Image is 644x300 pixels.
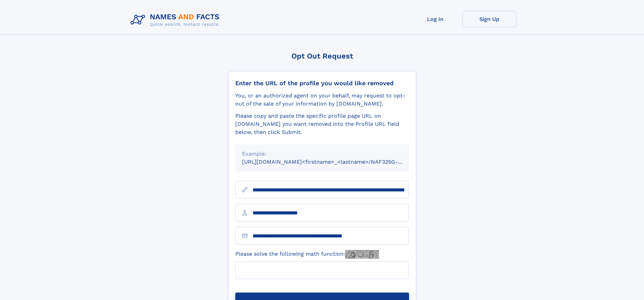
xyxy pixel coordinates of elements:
div: Enter the URL of the profile you would like removed [235,79,409,87]
small: [URL][DOMAIN_NAME]<firstname>_<lastname>/NAF325G-xxxxxxxx [242,159,422,165]
a: Sign Up [462,11,517,27]
div: Please copy and paste the specific profile page URL on [DOMAIN_NAME] you want removed into the Pr... [235,112,409,136]
a: Log In [408,11,462,27]
div: Example: [242,150,402,158]
img: Logo Names and Facts [128,11,225,29]
div: Opt Out Request [228,52,416,60]
label: Please solve the following math function: [235,250,379,259]
div: You, or an authorized agent on your behalf, may request to opt-out of the sale of your informatio... [235,92,409,108]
